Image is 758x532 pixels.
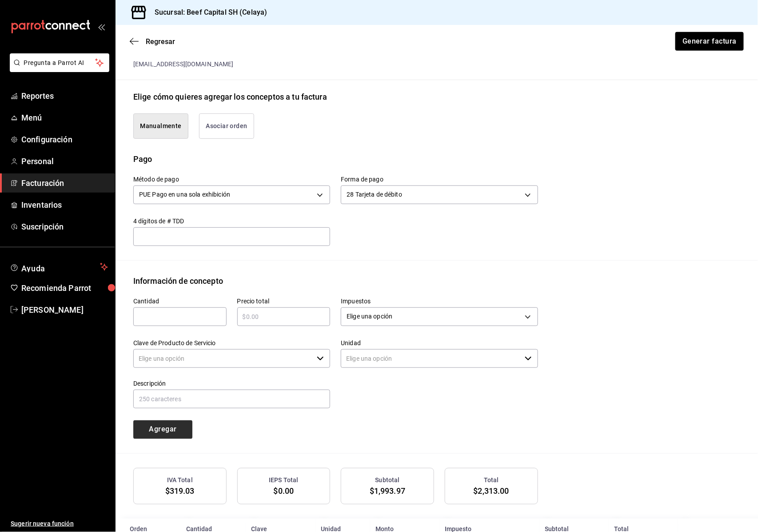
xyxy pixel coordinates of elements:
label: Precio total [237,298,331,304]
span: $319.03 [165,486,195,496]
button: Regresar [130,37,175,46]
span: Configuración [21,133,108,145]
label: Descripción [133,380,330,387]
span: Inventarios [21,199,108,211]
button: Generar factura [675,32,744,51]
span: Reportes [21,90,108,102]
div: Pago [133,153,152,165]
label: Cantidad [133,298,227,304]
span: Regresar [146,37,175,46]
label: Método de pago [133,176,330,182]
span: Personal [21,155,108,167]
span: Menú [21,112,108,124]
h3: Sucursal: Beef Capital SH (Celaya) [148,7,267,18]
span: Sugerir nueva función [11,519,108,528]
button: Pregunta a Parrot AI [10,53,109,72]
div: Información de concepto [133,275,223,287]
input: Elige una opción [133,349,313,368]
label: Clave de Producto de Servicio [133,340,330,346]
h3: Subtotal [375,476,400,485]
input: $0.00 [237,311,331,322]
input: Elige una opción [341,349,521,368]
input: 250 caracteres [133,390,330,408]
span: $2,313.00 [474,486,509,496]
h3: IVA Total [167,476,193,485]
button: open_drawer_menu [98,23,105,30]
label: Unidad [341,340,538,346]
h3: IEPS Total [269,476,298,485]
button: Manualmente [133,113,188,139]
span: 28 Tarjeta de débito [347,190,402,199]
span: [PERSON_NAME] [21,304,108,316]
span: $1,993.97 [370,486,405,496]
span: Facturación [21,177,108,189]
div: Elige una opción [341,307,538,326]
button: Asociar orden [199,113,254,139]
label: Forma de pago [341,176,538,182]
div: Elige cómo quieres agregar los conceptos a tu factura [133,91,327,103]
span: Recomienda Parrot [21,282,108,294]
span: Suscripción [21,221,108,233]
h3: Total [484,476,499,485]
span: $0.00 [274,486,294,496]
label: 4 dígitos de # TDD [133,218,330,224]
label: Impuestos [341,298,538,304]
span: Pregunta a Parrot AI [24,58,96,68]
span: Ayuda [21,262,96,272]
div: [EMAIL_ADDRESS][DOMAIN_NAME] [133,60,538,69]
span: PUE Pago en una sola exhibición [139,190,230,199]
a: Pregunta a Parrot AI [6,64,109,74]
